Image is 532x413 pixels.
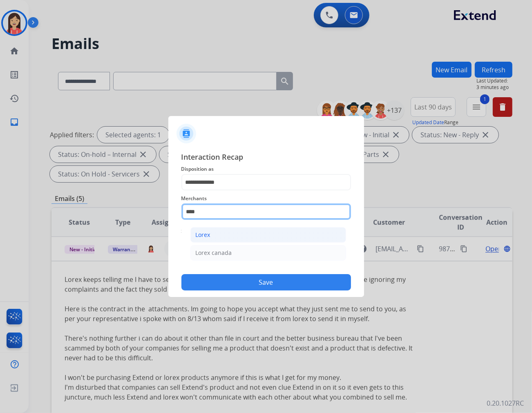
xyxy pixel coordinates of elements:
button: Save [181,274,351,290]
img: contactIcon [177,124,196,143]
span: Merchants [181,194,351,203]
span: Disposition as [181,164,351,174]
div: Lorex canada [196,249,232,257]
div: Lorex [196,231,210,239]
p: 0.20.1027RC [487,398,524,408]
span: Interaction Recap [181,151,351,164]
